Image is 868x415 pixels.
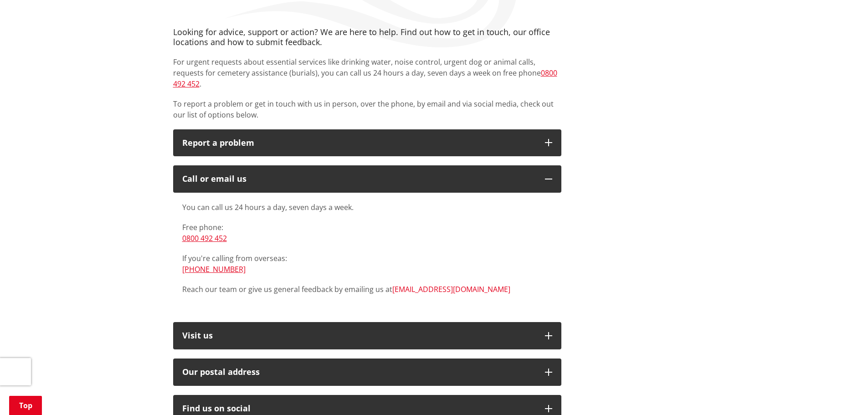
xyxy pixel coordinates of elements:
[182,368,536,377] h2: Our postal address
[392,284,510,294] a: [EMAIL_ADDRESS][DOMAIN_NAME]
[173,98,561,120] p: To report a problem or get in touch with us in person, over the phone, by email and via social me...
[182,233,227,243] a: 0800 492 452
[9,396,42,415] a: Top
[173,322,561,349] button: Visit us
[182,264,246,274] a: [PHONE_NUMBER]
[173,129,561,157] button: Report a problem
[182,174,536,184] div: Call or email us
[182,253,552,275] p: If you're calling from overseas:
[173,165,561,193] button: Call or email us
[182,284,552,295] p: Reach our team or give us general feedback by emailing us at
[173,27,561,47] h4: Looking for advice, support or action? We are here to help. Find out how to get in touch, our off...
[182,404,536,413] div: Find us on social
[173,359,561,386] button: Our postal address
[173,68,557,89] a: 0800 492 452
[173,56,561,89] p: For urgent requests about essential services like drinking water, noise control, urgent dog or an...
[826,377,859,410] iframe: Messenger Launcher
[182,222,552,244] p: Free phone:
[182,138,536,148] p: Report a problem
[182,202,552,213] p: You can call us 24 hours a day, seven days a week.
[182,331,536,340] p: Visit us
